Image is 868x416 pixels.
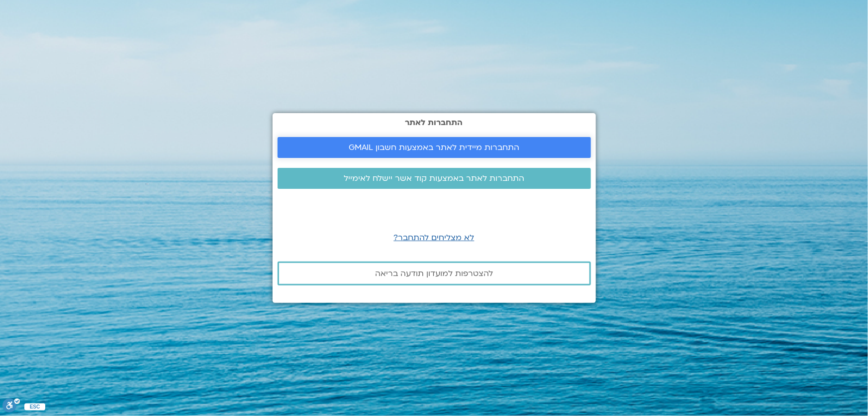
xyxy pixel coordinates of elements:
[394,232,475,243] a: לא מצליחים להתחבר?
[375,269,493,278] span: להצטרפות למועדון תודעה בריאה
[278,118,591,127] h2: התחברות לאתר
[349,143,519,152] span: התחברות מיידית לאתר באמצעות חשבון GMAIL
[278,137,591,158] a: התחברות מיידית לאתר באמצעות חשבון GMAIL
[278,262,591,285] a: להצטרפות למועדון תודעה בריאה
[278,168,591,189] a: התחברות לאתר באמצעות קוד אשר יישלח לאימייל
[344,174,524,183] span: התחברות לאתר באמצעות קוד אשר יישלח לאימייל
